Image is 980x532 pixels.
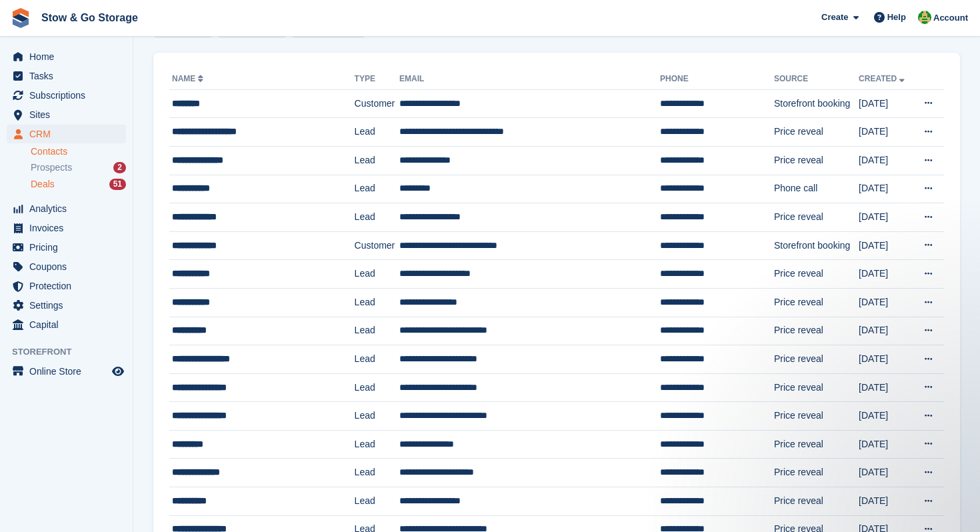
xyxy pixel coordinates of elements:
a: menu [7,47,126,66]
td: [DATE] [859,89,913,118]
td: Lead [355,203,399,232]
td: Lead [355,317,399,345]
span: Prospects [31,161,72,174]
span: Subscriptions [29,86,109,105]
th: Source [774,69,859,90]
td: Price reveal [774,260,859,289]
td: [DATE] [859,260,913,289]
a: menu [7,86,126,105]
td: Price reveal [774,487,859,516]
td: Price reveal [774,459,859,487]
div: 51 [109,179,126,190]
a: menu [7,362,126,381]
td: Lead [355,118,399,147]
a: Prospects 2 [31,161,126,175]
td: Lead [355,260,399,289]
td: [DATE] [859,231,913,260]
td: Price reveal [774,430,859,459]
a: Created [859,74,907,83]
td: [DATE] [859,203,913,232]
td: Customer [355,89,399,118]
a: Contacts [31,145,126,158]
td: [DATE] [859,317,913,345]
td: Price reveal [774,317,859,345]
span: Settings [29,296,109,315]
td: [DATE] [859,487,913,516]
td: [DATE] [859,430,913,459]
a: menu [7,238,126,257]
td: [DATE] [859,459,913,487]
td: [DATE] [859,345,913,374]
td: [DATE] [859,118,913,147]
a: menu [7,296,126,315]
td: [DATE] [859,175,913,203]
div: 2 [113,162,126,173]
td: Storefront booking [774,89,859,118]
td: [DATE] [859,146,913,175]
span: Deals [31,178,55,191]
td: Price reveal [774,373,859,402]
span: Tasks [29,67,109,85]
td: Lead [355,288,399,317]
td: [DATE] [859,288,913,317]
span: Analytics [29,199,109,218]
a: menu [7,125,126,143]
td: [DATE] [859,402,913,431]
td: Price reveal [774,288,859,317]
span: Sites [29,105,109,124]
td: Lead [355,430,399,459]
a: menu [7,105,126,124]
a: menu [7,315,126,334]
td: Price reveal [774,118,859,147]
img: Alex Taylor [918,11,931,24]
span: Home [29,47,109,66]
img: stora-icon-8386f47178a22dfd0bd8f6a31ec36ba5ce8667c1dd55bd0f319d3a0aa187defe.svg [11,8,31,28]
span: Help [887,11,906,24]
td: Lead [355,402,399,431]
td: Customer [355,231,399,260]
span: Invoices [29,219,109,237]
th: Phone [660,69,774,90]
th: Type [355,69,399,90]
td: Lead [355,487,399,516]
td: Lead [355,373,399,402]
span: Account [933,11,968,25]
td: Storefront booking [774,231,859,260]
td: Lead [355,146,399,175]
span: Capital [29,315,109,334]
a: menu [7,277,126,295]
span: Coupons [29,257,109,276]
span: Pricing [29,238,109,257]
td: [DATE] [859,373,913,402]
a: menu [7,257,126,276]
td: Phone call [774,175,859,203]
a: Name [172,74,206,83]
a: menu [7,67,126,85]
span: CRM [29,125,109,143]
a: Deals 51 [31,177,126,191]
td: Lead [355,345,399,374]
td: Price reveal [774,146,859,175]
th: Email [399,69,660,90]
a: Preview store [110,363,126,379]
a: menu [7,199,126,218]
span: Protection [29,277,109,295]
td: Price reveal [774,345,859,374]
span: Online Store [29,362,109,381]
a: menu [7,219,126,237]
a: Stow & Go Storage [36,7,143,29]
td: Lead [355,459,399,487]
span: Create [821,11,848,24]
td: Price reveal [774,402,859,431]
td: Price reveal [774,203,859,232]
span: Storefront [12,345,133,359]
td: Lead [355,175,399,203]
